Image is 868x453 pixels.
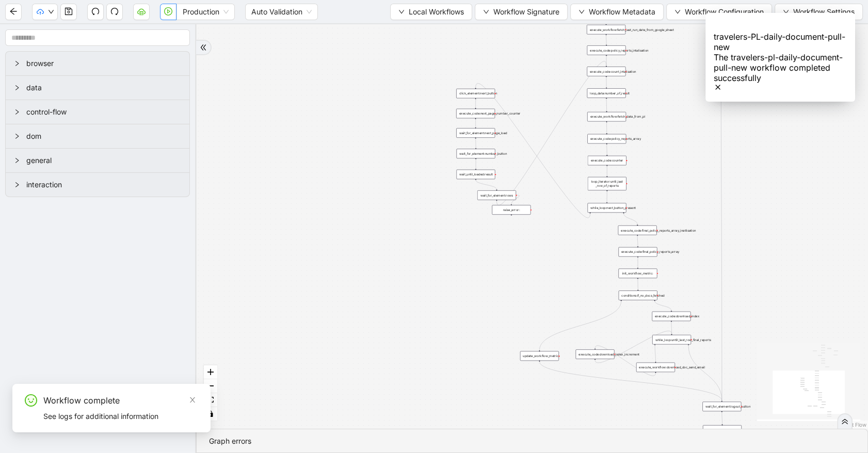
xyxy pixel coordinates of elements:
span: down [578,9,585,15]
g: Edge from execute_workflow:fetch_last_run_date_from_google_sheet to execute_code:policy_reports_i... [606,35,606,44]
div: conditions:if_no_docs_fetched [619,290,657,300]
span: right [14,133,20,139]
div: wait_for_element:rows [477,190,516,200]
span: redo [110,7,119,15]
div: execute_code:policy_reports_intalisation [587,45,625,55]
div: Workflow complete [43,394,198,407]
span: right [14,85,20,91]
div: while_loop:untill_last_row_final_reports [652,335,691,345]
span: cloud-upload [37,8,44,15]
span: Auto Validation [251,4,312,20]
div: execute_workflow:fetch_data_from_pl [587,112,626,122]
div: interaction [6,173,189,197]
div: while_loop:next_button_present [587,203,626,213]
div: execute_workflow:fetch_last_run_date_from_google_sheet [587,25,625,35]
span: arrow-left [9,7,18,15]
span: save [65,7,73,15]
span: double-right [841,418,848,425]
div: execute_code:next_page_number_counter [456,109,495,119]
span: plus-circle [508,218,515,225]
g: Edge from execute_code:download_index to while_loop:untill_last_row_final_reports [671,322,672,334]
g: Edge from conditions:if_no_docs_fetched to update_workflow_metric: [539,301,621,350]
span: dom [26,131,181,142]
button: undo [87,4,104,20]
span: smile [25,394,37,407]
div: dom [6,124,189,148]
div: data [6,76,189,100]
div: execute_code:counter [588,156,626,166]
div: loop_iterator:until_last _row_of_reports [588,177,626,190]
div: execute_code:download_index [652,312,690,321]
button: arrow-left [5,4,22,20]
g: Edge from wait_until_loaded:result to wait_for_element:rows [476,180,496,189]
g: Edge from while_loop:untill_last_row_final_reports to wait_for_element:logout_button [688,345,722,400]
g: Edge from execute_workflow:download_doc_send_email to execute_code:download_index_increment [595,346,655,376]
button: cloud-uploaddown [32,4,58,20]
button: fit view [204,393,217,407]
div: wait_for_element:number_button [456,149,495,158]
span: right [14,157,20,164]
button: play-circle [160,4,176,20]
div: click_element:next_button [456,89,495,99]
span: double-right [200,44,207,51]
div: execute_workflow:download_doc_send_email [636,363,675,373]
span: general [26,155,181,166]
div: execute_code:count_intalisation [587,67,625,76]
div: travelers-PL-daily-document-pull-new [714,31,847,52]
span: down [483,9,489,15]
span: Workflow Metadata [589,6,655,18]
span: data [26,82,181,93]
span: browser [26,58,181,69]
div: execute_code:download_index_increment [575,349,614,359]
div: execute_code:policy_reports_array [587,134,626,144]
div: execute_code:final_policy_reports_array [618,247,657,256]
span: undo [91,7,100,15]
div: click_element:logout_button [703,425,742,435]
g: Edge from while_loop:next_button_present to click_element:next_button [476,84,590,218]
g: Edge from wait_for_element:rows to execute_code:count_intalisation [496,61,606,205]
button: zoom out [204,379,217,393]
span: right [14,182,20,188]
span: close [189,396,196,403]
div: wait_until_loaded:result [456,170,495,180]
div: update_workflow_metric: [520,351,559,361]
button: downWorkflow Configuration [666,4,772,20]
span: control-flow [26,106,181,118]
div: execute_code:final_policy_reports_array_inatlisation [618,225,657,235]
span: Workflow Signature [493,6,559,18]
g: Edge from wait_for_element:rows to raise_error: [511,195,520,204]
div: init_workflow_metric: [618,269,657,279]
g: Edge from while_loop:next_button_present to execute_code:final_policy_reports_array_inatlisation [623,214,637,224]
button: downWorkflow Signature [475,4,568,20]
div: loop_data:number_of_result [587,88,626,98]
span: Production [183,4,229,20]
div: wait_for_element:next_page_load [456,128,495,137]
span: down [398,9,405,15]
span: down [48,9,54,15]
button: toggle interactivity [204,407,217,421]
span: right [14,60,20,67]
span: Local Workflows [409,6,464,18]
div: general [6,149,189,172]
g: Edge from conditions:if_no_docs_fetched to execute_code:download_index [655,301,671,310]
g: Edge from execute_code:final_policy_reports_array_inatlisation to execute_code:final_policy_repor... [637,236,638,246]
button: save [60,4,77,20]
div: wait_for_element:logout_button [702,402,741,412]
